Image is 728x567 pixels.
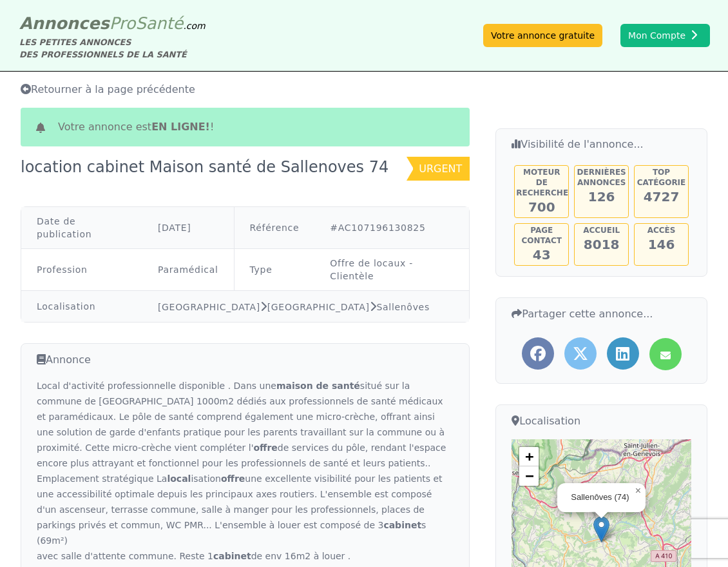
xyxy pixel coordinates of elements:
h3: Partager cette annonce... [512,306,691,322]
span: Annonces [19,14,110,33]
b: en ligne! [151,121,210,133]
strong: maison de santé [276,381,360,391]
td: [DATE] [142,207,234,249]
a: Partager l'annonce sur Twitter [564,337,597,370]
h5: Accès [636,225,687,235]
td: Profession [21,249,142,291]
span: − [525,468,533,484]
span: 43 [533,247,551,263]
span: + [525,448,533,464]
div: location cabinet Maison santé de Sallenoves 74 [21,157,396,181]
span: Santé [135,14,183,33]
span: 700 [528,199,555,215]
a: Sallenôves [376,302,430,312]
a: Partager l'annonce par mail [649,338,682,370]
span: Votre annonce est ! [58,119,214,135]
strong: offre [221,473,245,484]
img: Marker [593,516,609,542]
span: Retourner à la page précédente [21,83,195,95]
a: [GEOGRAPHIC_DATA] [267,302,370,312]
td: #AC107196130825 [314,207,469,249]
a: Offre de locaux - Clientèle [330,258,413,281]
span: .com [183,21,205,31]
span: 126 [588,189,615,204]
strong: cabinet [383,520,421,530]
i: Retourner à la liste [21,84,31,94]
a: Partager l'annonce sur Facebook [522,337,554,370]
td: Type [234,249,314,291]
span: Pro [110,14,136,33]
a: Zoom out [519,466,539,486]
span: 4727 [644,189,680,204]
h3: Localisation [512,413,691,429]
a: Zoom in [519,447,539,466]
a: [GEOGRAPHIC_DATA] [158,302,260,312]
button: Mon Compte [620,24,710,47]
strong: local [167,473,191,484]
a: Votre annonce gratuite [483,24,602,47]
h5: Dernières annonces [576,167,627,188]
h5: Accueil [576,225,627,235]
a: Close popup [630,483,646,499]
h5: Moteur de recherche [516,167,567,198]
a: Paramédical [158,264,218,275]
div: LES PETITES ANNONCES DES PROFESSIONNELS DE LA SANTÉ [19,36,206,61]
span: 8018 [584,237,620,252]
td: Date de publication [21,207,142,249]
a: Partager l'annonce sur LinkedIn [607,337,639,370]
span: × [635,485,641,496]
span: 146 [648,237,675,252]
div: Sallenôves (74) [571,492,629,503]
h3: Visibilité de l'annonce... [512,137,691,152]
td: Référence [234,207,314,249]
h3: Annonce [37,352,454,368]
td: Localisation [21,291,142,323]
h5: Top catégorie [636,167,687,188]
strong: offre [254,443,278,453]
span: urgent [419,163,462,175]
strong: cabinet [213,551,251,561]
a: AnnoncesProSanté.com [19,14,206,33]
h5: Page contact [516,225,567,246]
